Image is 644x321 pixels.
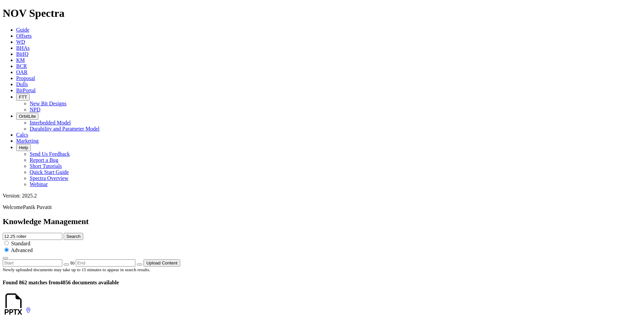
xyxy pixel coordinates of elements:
[16,33,32,39] a: Offsets
[11,241,30,246] span: Standard
[3,280,60,285] span: Found 862 matches from
[76,259,135,266] input: End
[3,193,641,199] div: Version: 2025.2
[19,145,28,150] span: Help
[23,204,52,210] span: Panik Puvatit
[16,132,28,138] a: Calcs
[30,157,58,163] a: Report a Bug
[16,27,29,33] a: Guide
[19,114,36,119] span: OrbitLite
[70,260,74,265] span: to
[3,259,62,266] input: Start
[30,163,62,169] a: Short Tutorials
[16,113,38,120] button: OrbitLite
[30,120,71,126] a: Interbedded Model
[16,87,36,93] a: BitPortal
[16,138,39,144] a: Marketing
[3,7,641,20] h1: NOV Spectra
[3,267,150,272] small: Newly uploaded documents may take up to 15 minutes to appear in search results.
[30,181,48,187] a: Webinar
[30,151,70,157] a: Send Us Feedback
[3,204,641,210] p: Welcome
[16,57,25,63] a: KM
[11,247,33,253] span: Advanced
[19,95,27,100] span: FTT
[30,175,68,181] a: Spectra Overview
[30,126,100,132] a: Durability and Parameter Model
[16,144,31,151] button: Help
[16,69,28,75] a: OAR
[30,107,40,112] a: NPD
[30,101,66,106] a: New Bit Designs
[16,94,30,101] button: FTT
[3,233,62,240] input: e.g. Smoothsteer Record
[30,169,69,175] a: Quick Start Guide
[16,81,28,87] a: Dulls
[64,233,83,240] button: Search
[16,63,27,69] a: BCR
[16,39,25,45] a: WD
[16,45,30,51] a: BHAs
[143,259,180,266] button: Upload Content
[3,280,641,286] h4: 4856 documents available
[16,75,35,81] a: Proposal
[16,51,28,57] a: BitIQ
[3,217,641,226] h2: Knowledge Management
